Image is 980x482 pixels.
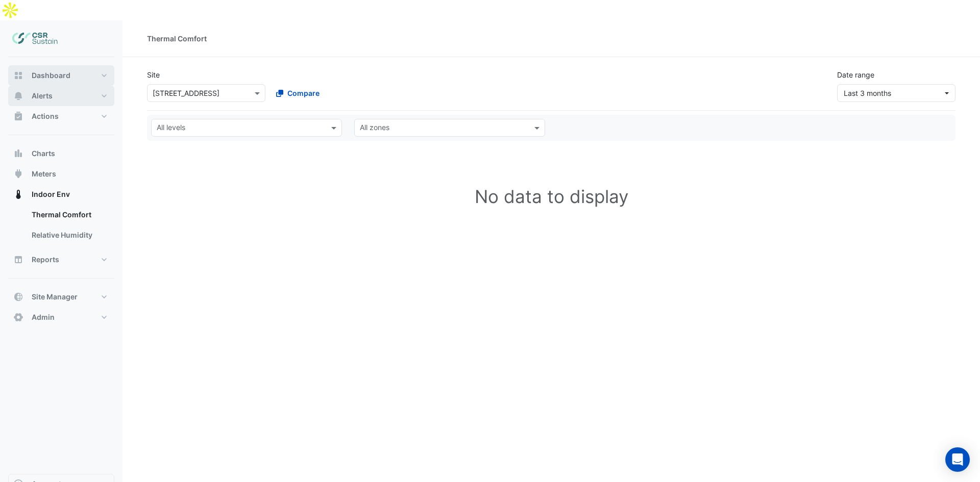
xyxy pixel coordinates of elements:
[13,70,23,81] app-icon: Dashboard
[32,189,70,199] span: Indoor Env
[32,169,56,179] span: Meters
[32,148,55,159] span: Charts
[12,29,58,49] img: Company Logo
[358,122,389,135] div: All zones
[147,69,160,80] label: Site
[32,91,53,101] span: Alerts
[155,122,185,135] div: All levels
[8,65,114,86] button: Dashboard
[23,205,114,225] a: Thermal Comfort
[147,153,955,240] h1: No data to display
[8,164,114,184] button: Meters
[13,255,23,265] app-icon: Reports
[13,292,23,302] app-icon: Site Manager
[13,189,23,199] app-icon: Indoor Env
[945,447,970,472] div: Open Intercom Messenger
[13,169,23,179] app-icon: Meters
[32,292,78,302] span: Site Manager
[13,91,23,101] app-icon: Alerts
[8,205,114,249] div: Indoor Env
[269,84,326,102] button: Compare
[837,84,955,102] button: Last 3 months
[287,88,320,98] span: Compare
[8,106,114,126] button: Actions
[8,307,114,327] button: Admin
[32,111,59,121] span: Actions
[13,312,23,322] app-icon: Admin
[32,312,55,322] span: Admin
[13,111,23,121] app-icon: Actions
[844,89,891,97] span: 01 Jun 25 - 31 Aug 25
[13,148,23,159] app-icon: Charts
[32,255,59,265] span: Reports
[8,184,114,205] button: Indoor Env
[8,287,114,307] button: Site Manager
[23,225,114,245] a: Relative Humidity
[8,249,114,270] button: Reports
[32,70,70,81] span: Dashboard
[8,86,114,106] button: Alerts
[8,143,114,164] button: Charts
[837,69,874,80] label: Date range
[147,33,207,44] div: Thermal Comfort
